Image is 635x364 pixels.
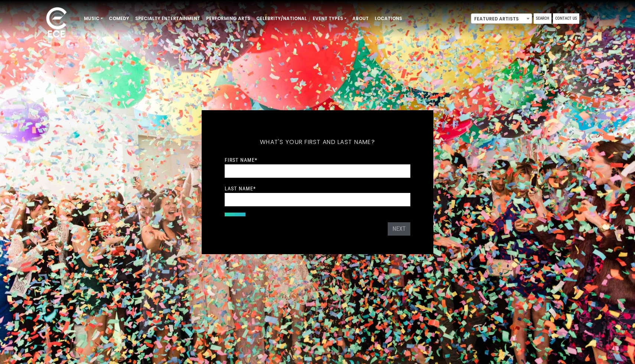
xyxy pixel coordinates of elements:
span: Featured Artists [471,14,532,24]
a: Comedy [106,12,132,25]
a: Locations [372,12,405,25]
label: First Name [225,157,257,163]
a: Celebrity/National [253,12,310,25]
img: ece_new_logo_whitev2-1.png [38,5,75,41]
span: Featured Artists [471,13,532,24]
a: Contact Us [553,13,579,24]
a: Specialty Entertainment [132,12,203,25]
label: Last Name [225,185,256,192]
a: Performing Arts [203,12,253,25]
a: Event Types [310,12,349,25]
h5: What's your first and last name? [225,129,410,155]
a: Search [534,13,551,24]
a: Music [81,12,106,25]
a: About [349,12,372,25]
